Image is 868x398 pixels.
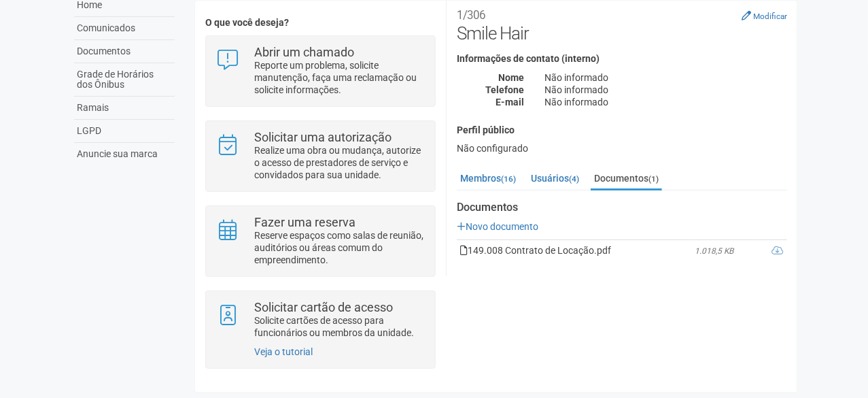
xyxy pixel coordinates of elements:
[457,3,787,44] h2: Smile Hair
[254,215,355,229] strong: Fazer uma reserva
[216,131,425,181] a: Solicitar uma autorização Realize uma obra ou mudança, autorize o acesso de prestadores de serviç...
[648,174,659,184] small: (1)
[501,174,516,184] small: (16)
[74,40,175,63] a: Documentos
[205,18,436,28] h4: O que você deseja?
[254,59,425,96] p: Reporte um problema, solicite manutenção, faça uma reclamação ou solicite informações.
[457,125,787,135] h4: Perfil público
[74,143,175,165] a: Anuncie sua marca
[254,346,313,357] a: Veja o tutorial
[457,201,787,214] strong: Documentos
[457,8,485,22] small: 1/306
[216,46,425,96] a: Abrir um chamado Reporte um problema, solicite manutenção, faça uma reclamação ou solicite inform...
[742,10,787,21] a: Modificar
[74,97,175,120] a: Ramais
[569,174,579,184] small: (4)
[695,246,733,256] em: 1.018,5 KB
[457,168,519,188] a: Membros(16)
[74,17,175,40] a: Comunicados
[216,301,425,339] a: Solicitar cartão de acesso Solicite cartões de acesso para funcionários ou membros da unidade.
[457,240,691,261] td: 149.008 Contrato de Locação.pdf
[591,168,662,190] a: Documentos(1)
[527,168,583,188] a: Usuários(4)
[254,45,354,59] strong: Abrir um chamado
[534,84,797,96] div: Não informado
[753,12,787,21] small: Modificar
[74,63,175,97] a: Grade de Horários dos Ônibus
[498,72,524,83] strong: Nome
[254,314,425,339] p: Solicite cartões de acesso para funcionários ou membros da unidade.
[485,84,524,95] strong: Telefone
[254,300,393,314] strong: Solicitar cartão de acesso
[254,130,392,144] strong: Solicitar uma autorização
[74,120,175,143] a: LGPD
[534,96,797,108] div: Não informado
[457,221,538,232] a: Novo documento
[216,216,425,266] a: Fazer uma reserva Reserve espaços como salas de reunião, auditórios ou áreas comum do empreendime...
[254,144,425,181] p: Realize uma obra ou mudança, autorize o acesso de prestadores de serviço e convidados para sua un...
[457,142,787,154] div: Não configurado
[496,97,524,107] strong: E-mail
[534,71,797,84] div: Não informado
[254,229,425,266] p: Reserve espaços como salas de reunião, auditórios ou áreas comum do empreendimento.
[457,54,787,64] h4: Informações de contato (interno)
